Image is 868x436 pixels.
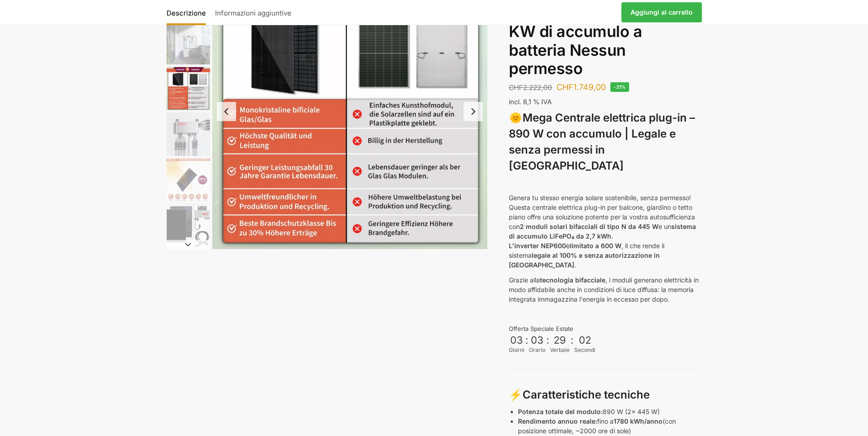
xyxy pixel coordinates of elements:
strong: L'inverter NEP600 [509,242,566,250]
div: 29 [551,334,569,346]
div: Orario [529,346,545,354]
div: 03 [510,334,523,346]
button: Diapositiva successiva [167,240,210,249]
img: Bificial im Vergleich zu billig Modulen [167,67,210,110]
span: incl. 8,1 % IVA [509,98,552,106]
img: Balkonkraftwerk mit 2,7kw Speicher [167,21,210,64]
p: fino a (con posizione ottimale, ~2000 ore di sole) [518,416,701,436]
li: 4 / 12 [164,111,210,157]
img: BDS1000 [167,112,210,156]
li: 3 / 12 [164,65,210,111]
a: Descrizione [167,1,210,23]
a: Aggiungi al carrello [621,2,702,22]
strong: 2 moduli solari bifacciali di tipo N da 445 W [520,223,658,230]
strong: 1780 kWh/anno [614,417,663,425]
p: Grazie alla , i moduli generano elettricità in modo affidabile anche in condizioni di luce diffus... [509,275,701,304]
strong: tecnologia bifacciale [540,276,605,284]
strong: legale al 100% e senza autorizzazione in [GEOGRAPHIC_DATA] [509,251,660,269]
div: Secondi [574,346,595,354]
div: : [546,334,549,352]
strong: Caratteristiche tecniche [523,388,650,401]
div: : [571,334,573,352]
button: Diapositiva successiva [464,102,483,121]
strong: sistema di accumulo LiFePO₄ da 2,7 kWh [509,223,696,240]
bdi: CHF2.222,00 [509,83,552,92]
div: Giorni [509,346,524,354]
li: 5 / 12 [164,157,210,202]
div: Offerta Speciale Estate [509,324,701,334]
li: 7 / 12 [164,248,210,294]
li: 6 / 12 [164,202,210,248]
a: Informazioni aggiuntive [210,1,296,23]
h3: 🌞 [509,110,701,174]
div: 02 [575,334,594,346]
span: -21% [610,82,629,92]
bdi: CHF1.749,00 [556,82,606,92]
strong: Potenza totale del modulo: [518,408,603,415]
strong: limitato a 600 W [570,242,621,250]
p: 890 W (2x 445 W) [518,407,701,416]
p: Genera tu stesso energia solare sostenibile, senza permesso! Questa centrale elettrica plug-in pe... [509,193,701,270]
img: Bificial 30 % mehr Leistung [167,158,210,202]
div: : [525,334,528,352]
img: Balkonkraftwerk 860 [167,204,210,247]
strong: Rendimento annuo reale: [518,417,597,425]
li: 2 / 12 [164,20,210,65]
button: Diapositiva precedente [217,102,236,121]
div: Verbale [550,346,570,354]
div: 03 [530,334,545,346]
strong: Mega Centrale elettrica plug-in – 890 W con accumulo | Legale e senza permessi in [GEOGRAPHIC_DATA] [509,111,695,172]
h3: ⚡ [509,387,701,403]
